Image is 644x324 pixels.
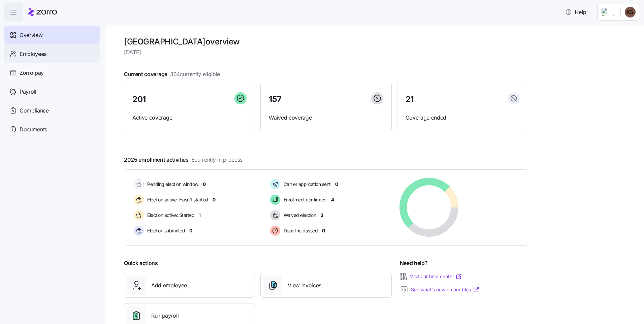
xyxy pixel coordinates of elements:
a: Overview [4,26,100,44]
h1: [GEOGRAPHIC_DATA] overview [124,36,528,47]
button: Help [560,5,592,19]
span: Compliance [20,106,49,115]
span: 0 [203,181,206,188]
img: b34cea83cf096b89a2fb04a6d3fa81b3 [625,7,636,18]
span: 2025 enrollment activities [124,156,243,164]
span: Help [565,8,586,16]
span: Employees [20,50,46,58]
a: Visit our help center [410,273,462,280]
span: 201 [132,95,146,103]
span: Documents [20,125,47,134]
a: Compliance [4,101,100,120]
span: 1 [199,212,201,219]
span: 8 currently in process [191,156,243,164]
span: Carrier application sent [282,181,331,188]
span: View invoices [288,281,321,290]
span: 3 [320,212,323,219]
span: Overview [20,31,42,39]
span: Current coverage [124,70,220,78]
a: Employees [4,44,100,63]
img: Employer logo [602,8,615,16]
span: Add employee [151,281,187,290]
span: 21 [406,95,414,103]
span: Pending election window [145,181,198,188]
span: Waived election [282,212,316,219]
a: Documents [4,120,100,139]
a: Zorro pay [4,63,100,82]
span: Need help? [400,259,428,267]
span: Election active: Started [145,212,194,219]
span: 334 currently eligible [170,70,220,78]
span: [DATE] [124,48,528,57]
span: Deadline passed [282,227,318,234]
a: See what’s new on our blog [411,286,480,293]
span: 0 [335,181,338,188]
span: Active coverage [132,114,247,122]
span: Election active: Hasn't started [145,196,208,203]
span: Enrollment confirmed [282,196,327,203]
span: Zorro pay [20,69,44,77]
span: Payroll [20,88,36,96]
span: 4 [331,196,334,203]
span: 0 [213,196,216,203]
span: Waived coverage [269,114,383,122]
span: Election submitted [145,227,185,234]
span: 157 [269,95,282,103]
span: 0 [322,227,325,234]
span: Run payroll [151,312,179,320]
span: Coverage ended [406,114,520,122]
span: 0 [189,227,192,234]
a: Payroll [4,82,100,101]
span: Quick actions [124,259,158,267]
